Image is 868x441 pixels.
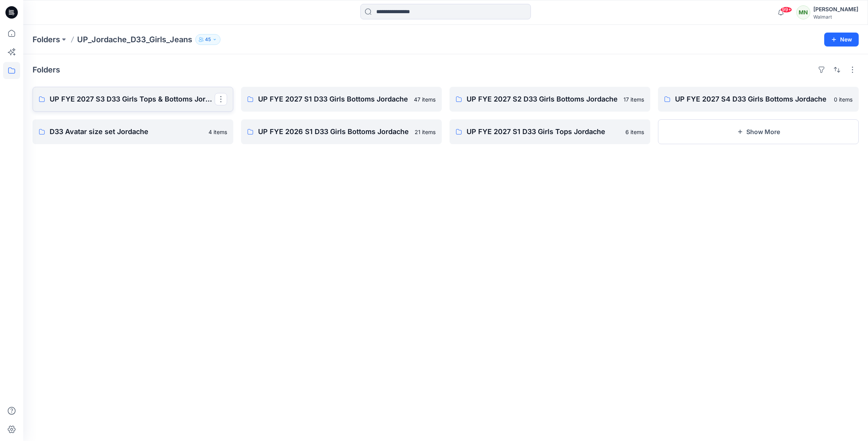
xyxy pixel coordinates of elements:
[467,94,619,105] p: UP FYE 2027 S2 D33 Girls Bottoms Jordache
[625,128,644,136] p: 6 items
[258,94,409,105] p: UP FYE 2027 S1 D33 Girls Bottoms Jordache
[50,126,204,137] p: D33 Avatar size set Jordache
[813,14,858,20] div: Walmart
[241,87,442,112] a: UP FYE 2027 S1 D33 Girls Bottoms Jordache47 items
[415,128,436,136] p: 21 items
[780,7,792,13] span: 99+
[50,94,215,105] p: UP FYE 2027 S3 D33 Girls Tops & Bottoms Jordache
[195,34,220,45] button: 45
[241,119,442,144] a: UP FYE 2026 S1 D33 Girls Bottoms Jordache21 items
[33,119,233,144] a: D33 Avatar size set Jordache4 items
[675,94,829,105] p: UP FYE 2027 S4 D33 Girls Bottoms Jordache
[834,95,852,103] p: 0 items
[658,87,859,112] a: UP FYE 2027 S4 D33 Girls Bottoms Jordache0 items
[467,126,621,137] p: UP FYE 2027 S1 D33 Girls Tops Jordache
[449,87,650,112] a: UP FYE 2027 S2 D33 Girls Bottoms Jordache17 items
[33,65,60,74] h4: Folders
[77,34,192,45] p: UP_Jordache_D33_Girls_Jeans
[208,128,227,136] p: 4 items
[658,119,859,144] button: Show More
[813,5,858,14] div: [PERSON_NAME]
[258,126,410,137] p: UP FYE 2026 S1 D33 Girls Bottoms Jordache
[796,5,810,19] div: MN
[205,35,211,44] p: 45
[33,34,60,45] a: Folders
[414,95,436,103] p: 47 items
[33,87,233,112] a: UP FYE 2027 S3 D33 Girls Tops & Bottoms Jordache
[623,95,644,103] p: 17 items
[449,119,650,144] a: UP FYE 2027 S1 D33 Girls Tops Jordache6 items
[824,33,859,47] button: New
